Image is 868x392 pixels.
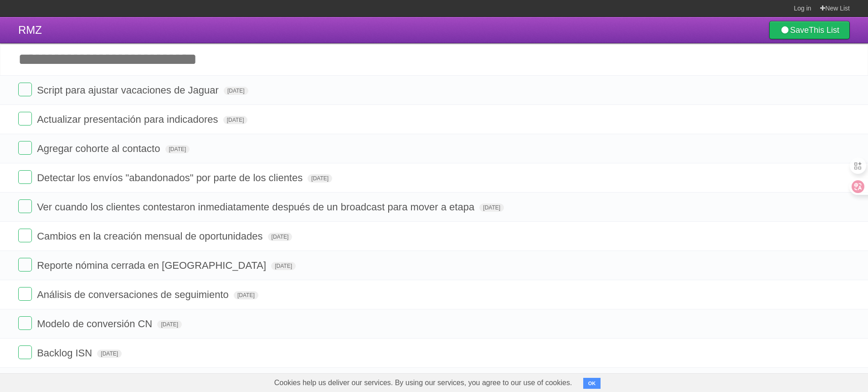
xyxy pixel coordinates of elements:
button: OK [583,378,601,389]
span: Modelo de conversión CN [37,318,154,329]
span: [DATE] [224,87,248,95]
label: Done [18,316,32,330]
span: Backlog ISN [37,347,94,359]
span: [DATE] [268,233,293,241]
span: Actualizar presentación para indicadores [37,114,220,125]
span: [DATE] [308,174,332,183]
span: [DATE] [479,204,504,212]
label: Done [18,83,32,96]
label: Done [18,170,32,184]
label: Done [18,345,32,359]
span: [DATE] [97,350,122,358]
label: Done [18,229,32,242]
span: Reporte nómina cerrada en [GEOGRAPHIC_DATA] [37,260,268,271]
a: SaveThis List [769,21,850,39]
span: [DATE] [165,145,190,153]
label: Done [18,141,32,155]
span: Análisis de conversaciones de seguimiento [37,289,231,300]
label: Done [18,258,32,272]
span: [DATE] [223,116,248,124]
span: [DATE] [234,291,258,299]
label: Done [18,199,32,213]
span: Cambios en la creación mensual de oportunidades [37,230,265,242]
span: Cookies help us deliver our services. By using our services, you agree to our use of cookies. [265,374,581,392]
label: Done [18,287,32,301]
span: Detectar los envíos "abandonados" por parte de los clientes [37,172,305,183]
span: RMZ [18,24,42,36]
span: Agregar cohorte al contacto [37,143,162,154]
label: Done [18,112,32,125]
span: Ver cuando los clientes contestaron inmediatamente después de un broadcast para mover a etapa [37,201,477,213]
span: [DATE] [271,262,296,270]
span: [DATE] [157,320,182,329]
span: Script para ajustar vacaciones de Jaguar [37,84,221,96]
b: This List [809,26,839,35]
